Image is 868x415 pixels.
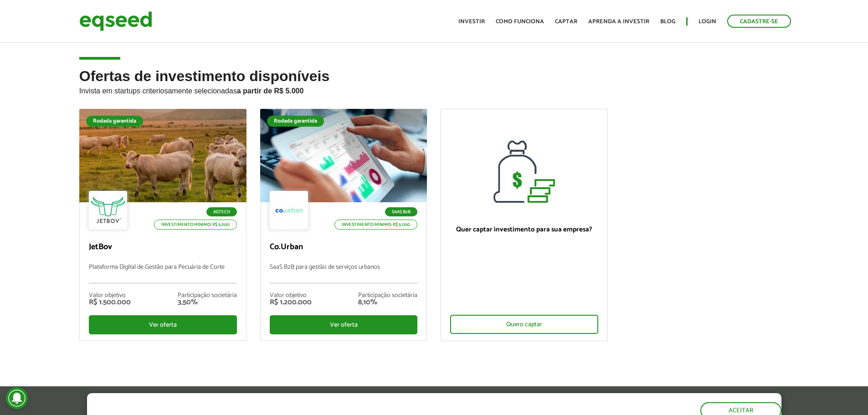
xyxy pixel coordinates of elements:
[270,315,418,334] div: Ver oferta
[588,19,649,25] a: Aprenda a investir
[87,393,417,407] h5: O site da EqSeed utiliza cookies para melhorar sua navegação.
[89,299,131,306] div: R$ 1.500.000
[660,19,675,25] a: Blog
[237,87,304,95] strong: a partir de R$ 5.000
[441,109,608,341] a: Quer captar investimento para sua empresa? Quero captar
[358,299,417,306] div: 8,10%
[86,116,143,127] div: Rodada garantida
[270,299,312,306] div: R$ 1.200.000
[89,242,237,252] p: JetBov
[458,19,485,25] a: Investir
[358,292,417,299] div: Participação societária
[79,9,152,33] img: EqSeed
[334,220,417,230] p: Investimento mínimo: R$ 5.000
[270,242,418,252] p: Co.Urban
[270,264,418,283] p: SaaS B2B para gestão de serviços urbanos
[79,68,789,109] h2: Ofertas de investimento disponíveis
[450,315,598,334] div: Quero captar
[450,225,598,234] p: Quer captar investimento para sua empresa?
[178,292,237,299] div: Participação societária
[206,207,237,216] p: Agtech
[699,19,716,25] a: Login
[555,19,577,25] a: Captar
[154,220,237,230] p: Investimento mínimo: R$ 5.000
[89,315,237,334] div: Ver oferta
[267,116,324,127] div: Rodada garantida
[79,84,789,95] p: Invista em startups criteriosamente selecionadas
[79,109,247,341] a: Rodada garantida Agtech Investimento mínimo: R$ 5.000 JetBov Plataforma Digital de Gestão para Pe...
[89,264,237,283] p: Plataforma Digital de Gestão para Pecuária de Corte
[178,299,237,306] div: 3,50%
[496,19,544,25] a: Como funciona
[89,292,131,299] div: Valor objetivo
[385,207,417,216] p: SaaS B2B
[270,292,312,299] div: Valor objetivo
[260,109,427,341] a: Rodada garantida SaaS B2B Investimento mínimo: R$ 5.000 Co.Urban SaaS B2B para gestão de serviços...
[727,15,791,28] a: Cadastre-se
